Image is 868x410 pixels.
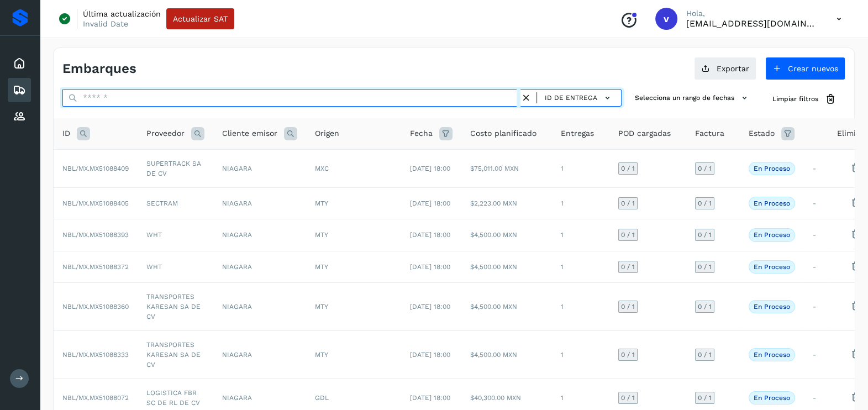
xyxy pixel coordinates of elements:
[754,263,790,271] p: En proceso
[62,199,129,207] span: NBL/MX.MX51088405
[138,219,213,251] td: WHT
[717,65,749,72] span: Exportar
[213,187,306,219] td: NIAGARA
[410,263,450,271] span: [DATE] 18:00
[804,251,828,282] td: -
[804,283,828,331] td: -
[754,303,790,311] p: En proceso
[62,61,136,77] h4: Embarques
[552,149,609,187] td: 1
[545,93,597,103] span: ID de entrega
[410,128,433,139] span: Fecha
[461,187,552,219] td: $2,223.00 MXN
[213,251,306,282] td: NIAGARA
[772,94,818,104] span: Limpiar filtros
[552,283,609,331] td: 1
[754,165,790,172] p: En proceso
[410,231,450,239] span: [DATE] 18:00
[754,394,790,402] p: En proceso
[561,128,594,139] span: Entregas
[62,128,70,139] span: ID
[765,57,845,80] button: Crear nuevos
[461,251,552,282] td: $4,500.00 MXN
[804,331,828,379] td: -
[138,331,213,379] td: TRANSPORTES KARESAN SA DE CV
[138,283,213,331] td: TRANSPORTES KARESAN SA DE CV
[410,199,450,207] span: [DATE] 18:00
[461,219,552,251] td: $4,500.00 MXN
[213,149,306,187] td: NIAGARA
[698,303,712,310] span: 0 / 1
[62,351,129,359] span: NBL/MX.MX51088333
[694,57,756,80] button: Exportar
[630,89,755,107] button: Selecciona un rango de fechas
[213,331,306,379] td: NIAGARA
[315,231,328,239] span: MTY
[621,395,635,401] span: 0 / 1
[804,219,828,251] td: -
[621,232,635,238] span: 0 / 1
[461,331,552,379] td: $4,500.00 MXN
[621,264,635,270] span: 0 / 1
[138,149,213,187] td: SUPERTRACK SA DE CV
[315,303,328,311] span: MTY
[410,394,450,402] span: [DATE] 18:00
[62,165,129,172] span: NBL/MX.MX51088409
[621,200,635,207] span: 0 / 1
[315,165,329,172] span: MXC
[315,394,329,402] span: GDL
[698,395,712,401] span: 0 / 1
[315,199,328,207] span: MTY
[315,351,328,359] span: MTY
[173,15,228,23] span: Actualizar SAT
[62,263,129,271] span: NBL/MX.MX51088372
[754,231,790,239] p: En proceso
[698,264,712,270] span: 0 / 1
[166,8,234,29] button: Actualizar SAT
[552,251,609,282] td: 1
[695,128,724,139] span: Factura
[8,104,31,129] div: Proveedores
[8,78,31,102] div: Embarques
[804,187,828,219] td: -
[552,331,609,379] td: 1
[698,351,712,358] span: 0 / 1
[222,128,277,139] span: Cliente emisor
[749,128,775,139] span: Estado
[621,165,635,172] span: 0 / 1
[461,149,552,187] td: $75,011.00 MXN
[541,90,617,106] button: ID de entrega
[315,263,328,271] span: MTY
[552,187,609,219] td: 1
[213,219,306,251] td: NIAGARA
[754,199,790,207] p: En proceso
[754,351,790,359] p: En proceso
[804,149,828,187] td: -
[470,128,536,139] span: Costo planificado
[621,303,635,310] span: 0 / 1
[62,303,129,311] span: NBL/MX.MX51088360
[552,219,609,251] td: 1
[8,51,31,76] div: Inicio
[698,200,712,207] span: 0 / 1
[213,283,306,331] td: NIAGARA
[315,128,339,139] span: Origen
[83,9,161,19] p: Última actualización
[62,231,129,239] span: NBL/MX.MX51088393
[62,394,129,402] span: NBL/MX.MX51088072
[686,9,819,18] p: Hola,
[788,65,838,72] span: Crear nuevos
[410,165,450,172] span: [DATE] 18:00
[138,251,213,282] td: WHT
[618,128,671,139] span: POD cargadas
[686,18,819,29] p: vaymartinez@niagarawater.com
[461,283,552,331] td: $4,500.00 MXN
[764,89,845,109] button: Limpiar filtros
[698,165,712,172] span: 0 / 1
[621,351,635,358] span: 0 / 1
[83,19,128,29] p: Invalid Date
[410,351,450,359] span: [DATE] 18:00
[410,303,450,311] span: [DATE] 18:00
[698,232,712,238] span: 0 / 1
[146,128,185,139] span: Proveedor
